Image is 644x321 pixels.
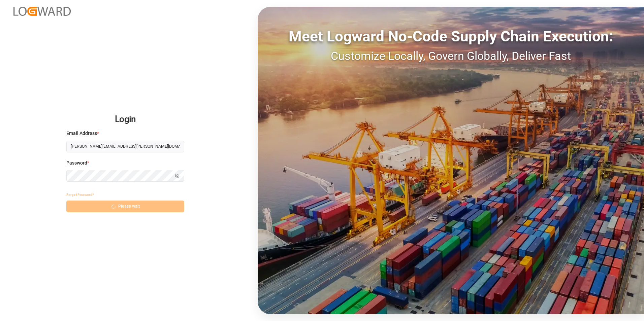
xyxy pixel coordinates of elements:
div: Meet Logward No-Code Supply Chain Execution: [258,25,644,47]
img: Logward_new_orange.png [13,7,71,16]
h2: Login [66,109,184,130]
div: Customize Locally, Govern Globally, Deliver Fast [258,47,644,65]
span: Email Address [66,130,97,137]
span: Password [66,159,87,167]
input: Enter your email [66,141,184,152]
